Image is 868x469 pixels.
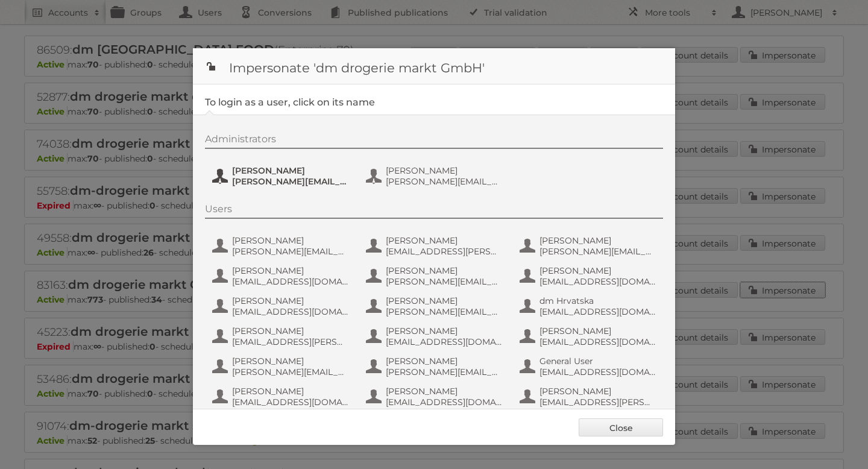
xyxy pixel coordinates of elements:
[386,326,503,336] span: [PERSON_NAME]
[518,294,660,318] button: dm Hrvatska [EMAIL_ADDRESS][DOMAIN_NAME]
[518,234,660,258] button: [PERSON_NAME] [PERSON_NAME][EMAIL_ADDRESS][PERSON_NAME][DOMAIN_NAME]
[386,165,503,176] span: [PERSON_NAME]
[232,265,349,276] span: [PERSON_NAME]
[365,385,506,409] button: [PERSON_NAME] [EMAIL_ADDRESS][DOMAIN_NAME]
[365,354,506,379] button: [PERSON_NAME] [PERSON_NAME][EMAIL_ADDRESS][DOMAIN_NAME]
[232,295,349,306] span: [PERSON_NAME]
[211,294,353,318] button: [PERSON_NAME] [EMAIL_ADDRESS][DOMAIN_NAME]
[539,235,656,246] span: [PERSON_NAME]
[232,176,349,187] span: [PERSON_NAME][EMAIL_ADDRESS][PERSON_NAME][DOMAIN_NAME]
[232,276,349,287] span: [EMAIL_ADDRESS][DOMAIN_NAME]
[386,265,503,276] span: [PERSON_NAME]
[232,336,349,347] span: [EMAIL_ADDRESS][PERSON_NAME][DOMAIN_NAME]
[211,164,353,188] button: [PERSON_NAME] [PERSON_NAME][EMAIL_ADDRESS][PERSON_NAME][DOMAIN_NAME]
[386,336,503,347] span: [EMAIL_ADDRESS][DOMAIN_NAME]
[232,386,349,397] span: [PERSON_NAME]
[579,418,663,436] a: Close
[386,386,503,397] span: [PERSON_NAME]
[365,164,506,188] button: [PERSON_NAME] [PERSON_NAME][EMAIL_ADDRESS][PERSON_NAME][DOMAIN_NAME]
[386,246,503,257] span: [EMAIL_ADDRESS][PERSON_NAME][DOMAIN_NAME]
[365,234,506,258] button: [PERSON_NAME] [EMAIL_ADDRESS][PERSON_NAME][DOMAIN_NAME]
[539,386,656,397] span: [PERSON_NAME]
[232,306,349,317] span: [EMAIL_ADDRESS][DOMAIN_NAME]
[232,356,349,367] span: [PERSON_NAME]
[539,336,656,347] span: [EMAIL_ADDRESS][DOMAIN_NAME]
[386,306,503,317] span: [PERSON_NAME][EMAIL_ADDRESS][DOMAIN_NAME]
[518,264,660,288] button: [PERSON_NAME] [EMAIL_ADDRESS][DOMAIN_NAME]
[232,397,349,408] span: [EMAIL_ADDRESS][DOMAIN_NAME]
[539,326,656,336] span: [PERSON_NAME]
[205,133,663,149] div: Administrators
[232,165,349,176] span: [PERSON_NAME]
[205,203,663,219] div: Users
[211,385,353,409] button: [PERSON_NAME] [EMAIL_ADDRESS][DOMAIN_NAME]
[539,397,656,408] span: [EMAIL_ADDRESS][PERSON_NAME][DOMAIN_NAME]
[365,324,506,348] button: [PERSON_NAME] [EMAIL_ADDRESS][DOMAIN_NAME]
[539,246,656,257] span: [PERSON_NAME][EMAIL_ADDRESS][PERSON_NAME][DOMAIN_NAME]
[386,356,503,367] span: [PERSON_NAME]
[386,397,503,408] span: [EMAIL_ADDRESS][DOMAIN_NAME]
[539,276,656,287] span: [EMAIL_ADDRESS][DOMAIN_NAME]
[386,276,503,287] span: [PERSON_NAME][EMAIL_ADDRESS][PERSON_NAME][DOMAIN_NAME]
[539,356,656,367] span: General User
[539,295,656,306] span: dm Hrvatska
[386,176,503,187] span: [PERSON_NAME][EMAIL_ADDRESS][PERSON_NAME][DOMAIN_NAME]
[232,235,349,246] span: [PERSON_NAME]
[365,264,506,288] button: [PERSON_NAME] [PERSON_NAME][EMAIL_ADDRESS][PERSON_NAME][DOMAIN_NAME]
[539,367,656,377] span: [EMAIL_ADDRESS][DOMAIN_NAME]
[211,234,353,258] button: [PERSON_NAME] [PERSON_NAME][EMAIL_ADDRESS][DOMAIN_NAME]
[232,367,349,377] span: [PERSON_NAME][EMAIL_ADDRESS][DOMAIN_NAME]
[518,354,660,379] button: General User [EMAIL_ADDRESS][DOMAIN_NAME]
[205,96,375,108] legend: To login as a user, click on its name
[232,246,349,257] span: [PERSON_NAME][EMAIL_ADDRESS][DOMAIN_NAME]
[386,295,503,306] span: [PERSON_NAME]
[539,306,656,317] span: [EMAIL_ADDRESS][DOMAIN_NAME]
[386,235,503,246] span: [PERSON_NAME]
[211,354,353,379] button: [PERSON_NAME] [PERSON_NAME][EMAIL_ADDRESS][DOMAIN_NAME]
[211,264,353,288] button: [PERSON_NAME] [EMAIL_ADDRESS][DOMAIN_NAME]
[518,324,660,348] button: [PERSON_NAME] [EMAIL_ADDRESS][DOMAIN_NAME]
[386,367,503,377] span: [PERSON_NAME][EMAIL_ADDRESS][DOMAIN_NAME]
[193,48,675,84] h1: Impersonate 'dm drogerie markt GmbH'
[539,265,656,276] span: [PERSON_NAME]
[211,324,353,348] button: [PERSON_NAME] [EMAIL_ADDRESS][PERSON_NAME][DOMAIN_NAME]
[365,294,506,318] button: [PERSON_NAME] [PERSON_NAME][EMAIL_ADDRESS][DOMAIN_NAME]
[518,385,660,409] button: [PERSON_NAME] [EMAIL_ADDRESS][PERSON_NAME][DOMAIN_NAME]
[232,326,349,336] span: [PERSON_NAME]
